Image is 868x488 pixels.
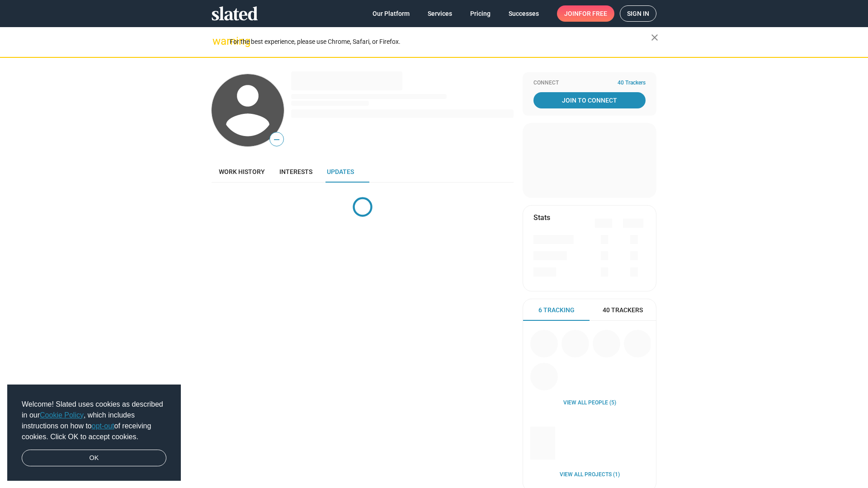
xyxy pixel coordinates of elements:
[219,168,265,175] span: Work history
[627,6,649,21] span: Sign in
[563,399,616,407] a: View all People (5)
[327,168,354,175] span: Updates
[564,5,607,22] span: Join
[270,134,283,145] span: —
[320,161,361,183] a: Updates
[618,80,646,87] span: 40 Trackers
[470,5,491,22] span: Pricing
[373,5,410,22] span: Our Platform
[7,385,181,481] div: cookieconsent
[560,471,620,479] a: View all Projects (1)
[212,161,272,183] a: Work history
[272,161,320,183] a: Interests
[509,5,539,22] span: Successes
[620,5,656,22] a: Sign in
[538,306,575,314] span: 6 Tracking
[557,5,614,22] a: Joinfor free
[22,450,166,467] a: dismiss cookie message
[535,92,644,108] span: Join To Connect
[579,5,607,22] span: for free
[279,168,312,175] span: Interests
[230,36,651,48] div: For the best experience, please use Chrome, Safari, or Firefox.
[428,5,452,22] span: Services
[92,422,114,430] a: opt-out
[533,80,646,87] div: Connect
[501,5,546,22] a: Successes
[649,32,660,43] mat-icon: close
[212,36,223,47] mat-icon: warning
[533,213,550,222] mat-card-title: Stats
[603,306,643,314] span: 40 Trackers
[22,399,166,442] span: Welcome! Slated uses cookies as described in our , which includes instructions on how to of recei...
[463,5,498,22] a: Pricing
[40,411,84,419] a: Cookie Policy
[420,5,459,22] a: Services
[533,92,646,108] a: Join To Connect
[365,5,417,22] a: Our Platform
